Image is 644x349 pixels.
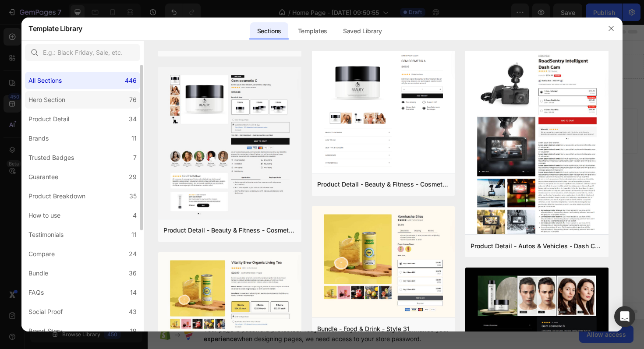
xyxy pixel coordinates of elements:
div: Drop element here [245,42,291,49]
div: Product Detail [28,114,69,124]
div: Bundle [28,268,48,278]
h2: Template Library [28,17,82,40]
input: E.g.: Black Friday, Sale, etc. [25,44,140,61]
div: 11 [131,133,137,144]
div: 76 [129,95,137,105]
div: 446 [125,75,137,86]
div: 43 [129,307,137,317]
div: Sections [250,22,288,40]
div: Guarantee [28,172,58,182]
div: All Sections [28,75,62,86]
div: Product Detail - Autos & Vehicles - Dash Cam - Style 36 [471,241,603,251]
img: pd13.png [158,67,301,220]
div: 34 [129,114,137,124]
div: 4 [133,210,137,221]
div: Choose templates [169,105,222,114]
div: Brand Story [28,326,63,336]
img: pd11.png [312,46,455,175]
div: Brands [28,133,49,144]
div: Saved Library [336,22,389,40]
div: Product Breakdown [28,191,85,201]
div: Compare [28,249,55,259]
div: Bundle - Food & Drink - Style 31 [317,324,410,334]
img: bd31.png [312,206,455,319]
span: inspired by CRO experts [164,116,224,123]
div: 36 [129,268,137,278]
div: Trusted Badges [28,152,74,163]
div: Product Detail - Beauty & Fitness - Cosmetic - Style 18 [163,225,296,236]
span: Add section [242,85,284,94]
div: Hero Section [28,95,65,105]
div: Add blank section [301,105,355,114]
div: Generate layout [237,105,283,114]
div: 14 [130,287,137,298]
span: then drag & drop elements [295,116,360,123]
img: pd35.png [465,47,609,307]
div: Open Intercom Messenger [614,306,635,327]
div: Product Detail - Beauty & Fitness - Cosmetic - Style 16 [317,179,450,190]
div: 24 [129,249,137,259]
div: Testimonials [28,229,64,240]
div: 11 [131,229,137,240]
div: FAQs [28,287,44,298]
div: Templates [291,22,334,40]
div: 19 [130,326,137,336]
div: 29 [129,172,137,182]
div: Social Proof [28,307,63,317]
div: 7 [133,152,137,163]
div: How to use [28,210,60,221]
div: 35 [129,191,137,201]
span: from URL or image [236,116,283,123]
